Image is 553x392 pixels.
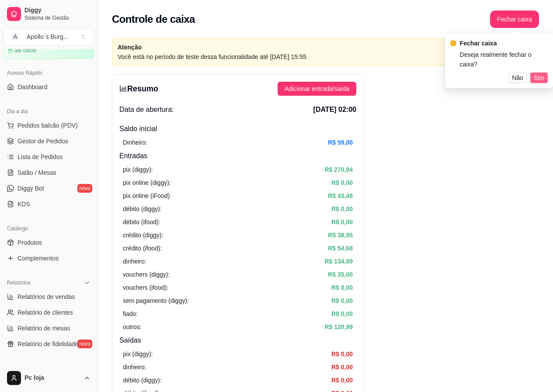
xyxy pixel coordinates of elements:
[3,236,94,250] a: Produtos
[123,230,163,240] article: crédito (diggy):
[17,153,63,161] span: Lista de Pedidos
[7,279,31,286] span: Relatórios
[313,104,356,115] span: [DATE] 02:00
[17,292,75,301] span: Relatórios de vendas
[17,137,68,146] span: Gestor de Pedidos
[331,309,353,319] article: R$ 0,00
[17,324,70,333] span: Relatório de mesas
[3,368,94,389] button: Pc loja
[24,374,80,382] span: Pc loja
[3,361,94,375] div: Gerenciar
[3,150,94,164] a: Lista de Pedidos
[3,251,94,265] a: Complementos
[3,118,94,132] button: Pedidos balcão (PDV)
[17,83,48,91] span: Dashboard
[324,322,353,332] article: R$ 120,99
[508,73,527,83] button: Não
[17,168,56,177] span: Salão / Mesas
[460,38,548,48] div: Fechar caixa
[3,66,94,80] div: Acesso Rápido
[112,12,195,26] h2: Controle de caixa
[331,362,353,372] article: R$ 0,00
[123,217,160,227] article: débito (ifood):
[17,254,59,263] span: Complementos
[3,134,94,148] a: Gestor de Pedidos
[278,82,356,96] button: Adicionar entrada/saída
[3,80,94,94] a: Dashboard
[460,50,548,69] div: Deseja realmente fechar o caixa?
[123,191,170,201] article: pix online (iFood)
[3,197,94,211] a: KDS
[3,305,94,319] a: Relatório de clientes
[119,151,356,161] h4: Entradas
[123,178,171,187] article: pix online (diggy):
[534,73,544,83] span: Sim
[123,257,146,266] article: dinheiro:
[331,375,353,385] article: R$ 0,00
[3,337,94,351] a: Relatório de fidelidadenovo
[3,181,94,195] a: Diggy Botnovo
[450,40,456,46] span: exclamation-circle
[123,283,168,292] article: vouchers (ifood):
[123,322,142,332] article: outros:
[3,166,94,180] a: Salão / Mesas
[324,165,353,174] article: R$ 270,94
[27,32,69,41] div: Apollo´s Burg ...
[331,349,353,359] article: R$ 0,00
[328,230,353,240] article: R$ 38,95
[331,217,353,227] article: R$ 0,00
[530,73,548,83] button: Sim
[24,14,90,21] span: Sistema de Gestão
[3,28,94,45] button: Select a team
[3,290,94,304] a: Relatórios de vendas
[328,270,353,279] article: R$ 35,00
[119,84,127,92] span: bar-chart
[3,222,94,236] div: Catálogo
[324,257,353,266] article: R$ 134,89
[17,184,44,193] span: Diggy Bot
[11,32,20,41] span: A
[14,47,36,54] article: até 04/09
[328,191,353,201] article: R$ 43,48
[118,42,490,52] article: Atenção
[3,3,94,24] a: DiggySistema de Gestão
[119,83,158,95] h3: Resumo
[123,243,162,253] article: crédito (ifood):
[3,321,94,335] a: Relatório de mesas
[490,10,539,28] button: Fechar caixa
[331,283,353,292] article: R$ 0,00
[119,104,174,115] span: Data de abertura:
[123,204,162,214] article: débito (diggy):
[3,104,94,118] div: Dia a dia
[285,84,349,94] span: Adicionar entrada/saída
[331,204,353,214] article: R$ 0,00
[17,308,73,317] span: Relatório de clientes
[123,349,153,359] article: pix (diggy):
[119,335,356,346] h4: Saídas
[328,138,353,147] article: R$ 59,00
[123,309,138,319] article: fiado:
[24,7,90,14] span: Diggy
[328,243,353,253] article: R$ 54,68
[123,375,162,385] article: débito (diggy):
[119,124,356,134] h4: Saldo inícial
[17,121,78,130] span: Pedidos balcão (PDV)
[123,165,153,174] article: pix (diggy):
[123,138,147,147] article: Dinheiro:
[17,238,42,247] span: Produtos
[123,362,146,372] article: dinheiro:
[331,178,353,187] article: R$ 0,00
[123,296,189,305] article: sem pagamento (diggy):
[331,296,353,305] article: R$ 0,00
[118,52,490,62] article: Você está no período de teste dessa funcionalidade até [DATE] 15:55
[123,270,170,279] article: vouchers (diggy):
[17,340,78,348] span: Relatório de fidelidade
[512,73,523,83] span: Não
[17,200,30,208] span: KDS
